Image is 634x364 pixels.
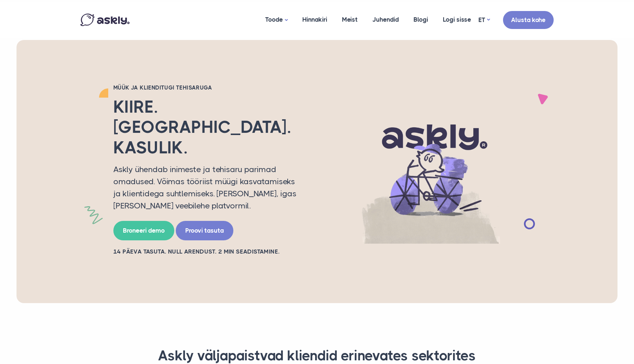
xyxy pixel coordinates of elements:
[113,84,304,91] h2: Müük ja klienditugi tehisaruga
[113,97,304,158] h2: Kiire. [GEOGRAPHIC_DATA]. Kasulik.
[295,2,335,37] a: Hinnakiri
[113,221,174,240] a: Broneeri demo
[113,163,304,212] p: Askly ühendab inimeste ja tehisaru parimad omadused. Võimas tööriist müügi kasvatamiseks ja klien...
[80,14,130,26] img: Askly
[176,221,233,240] a: Proovi tasuta
[503,11,554,29] a: Alusta kohe
[365,2,406,37] a: Juhendid
[478,15,490,25] a: ET
[258,2,295,38] a: Toode
[315,99,546,244] img: AI multilingual chat
[406,2,436,37] a: Blogi
[113,248,304,256] h2: 14 PÄEVA TASUTA. NULL ARENDUST. 2 MIN SEADISTAMINE.
[436,2,478,37] a: Logi sisse
[335,2,365,37] a: Meist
